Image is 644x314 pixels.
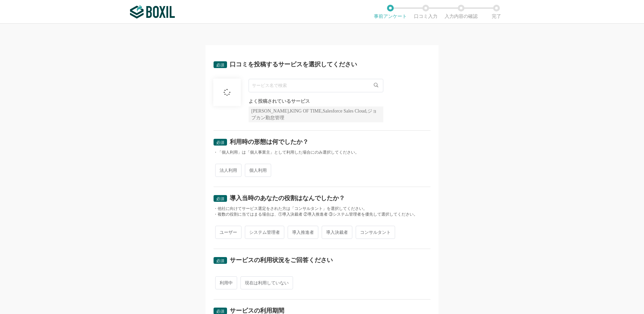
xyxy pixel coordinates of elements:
span: システム管理者 [245,226,284,239]
span: 導入推進者 [288,226,318,239]
span: 現在は利用していない [240,276,293,289]
span: コンサルタント [356,226,395,239]
div: [PERSON_NAME],KING OF TIME,Salesforce Sales Cloud,ジョブカン勤怠管理 [249,106,383,122]
span: 導入決裁者 [322,226,352,239]
span: 必須 [216,140,224,145]
span: 必須 [216,196,224,201]
span: 法人利用 [215,164,241,177]
input: サービス名で検索 [249,79,383,92]
li: 入力内容の確認 [443,5,479,19]
li: 事前アンケート [373,5,408,19]
img: ボクシルSaaS_ロゴ [130,5,175,19]
div: ・複数の役割に当てはまる場合は、①導入決裁者 ②導入推進者 ③システム管理者を優先して選択してください。 [214,212,430,217]
li: 口コミ入力 [408,5,443,19]
div: ・他社に向けてサービス選定をされた方は「コンサルタント」を選択してください。 [214,206,430,212]
span: 個人利用 [245,164,271,177]
div: 口コミを投稿するサービスを選択してください [230,61,357,67]
span: ユーザー [215,226,241,239]
span: 必須 [216,309,224,314]
div: よく投稿されているサービス [249,99,383,104]
div: サービスの利用期間 [230,308,284,314]
li: 完了 [479,5,514,19]
span: 必須 [216,63,224,67]
div: ・「個人利用」は「個人事業主」として利用した場合にのみ選択してください。 [214,150,430,155]
span: 必須 [216,258,224,263]
span: 利用中 [215,276,237,289]
div: 利用時の形態は何でしたか？ [230,139,309,145]
div: 導入当時のあなたの役割はなんでしたか？ [230,195,345,201]
div: サービスの利用状況をご回答ください [230,257,333,263]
